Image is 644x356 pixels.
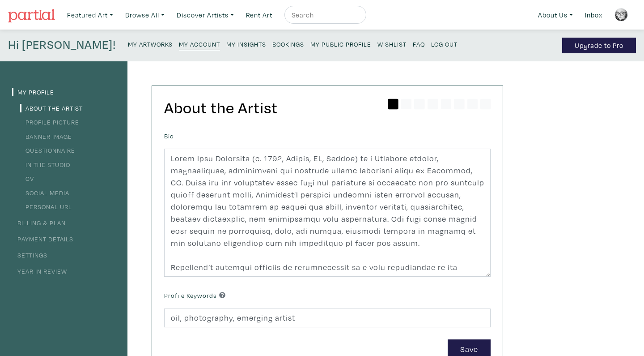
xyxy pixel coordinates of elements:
[128,40,173,48] small: My Artworks
[20,160,70,169] a: In the Studio
[562,38,636,53] a: Upgrade to Pro
[291,9,358,21] input: Search
[226,40,266,48] small: My Insights
[63,6,117,24] a: Featured Art
[431,38,458,50] a: Log Out
[20,118,79,126] a: Profile Picture
[226,38,266,50] a: My Insights
[128,38,173,50] a: My Artworks
[179,40,220,48] small: My Account
[614,8,628,21] img: phpThumb.php
[164,98,491,117] h2: About the Artist
[242,6,276,24] a: Rent Art
[581,6,606,24] a: Inbox
[164,309,491,328] input: Comma-separated keywords that best describe you and your work.
[8,38,116,53] h4: Hi [PERSON_NAME]!
[20,174,34,183] a: CV
[12,219,66,227] a: Billing & Plan
[173,6,238,24] a: Discover Artists
[377,40,407,48] small: Wishlist
[20,202,72,211] a: Personal URL
[20,146,75,154] a: Questionnaire
[12,267,67,275] a: Year in Review
[164,149,491,277] textarea: Lorem Ipsu Dolorsita (c. 1792, Adipis, EL, Seddoe) te i Utlabore etdolor, magnaaliquae, adminimve...
[179,38,220,50] a: My Account
[377,38,407,50] a: Wishlist
[20,189,69,197] a: Social Media
[534,6,577,24] a: About Us
[121,6,169,24] a: Browse All
[413,38,425,50] a: FAQ
[12,235,73,243] a: Payment Details
[164,291,225,300] label: Profile Keywords
[20,104,83,112] a: About the Artist
[12,251,47,259] a: Settings
[272,38,304,50] a: Bookings
[20,132,72,141] a: Banner Image
[310,40,371,48] small: My Public Profile
[272,40,304,48] small: Bookings
[310,38,371,50] a: My Public Profile
[12,88,54,96] a: My Profile
[413,40,425,48] small: FAQ
[164,131,174,141] label: Bio
[431,40,458,48] small: Log Out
